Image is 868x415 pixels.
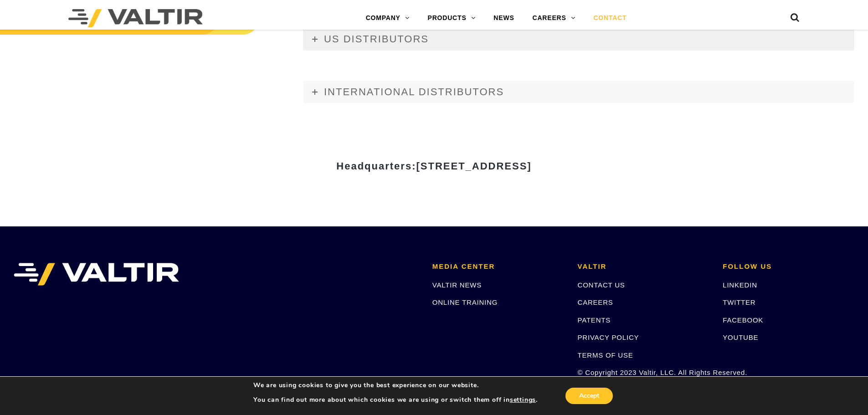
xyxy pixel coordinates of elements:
[584,9,636,27] a: CONTACT
[723,333,758,341] a: YOUTUBE
[324,86,504,97] span: INTERNATIONAL DISTRIBUTORS
[484,9,523,27] a: NEWS
[357,9,419,27] a: COMPANY
[578,351,633,359] a: TERMS OF USE
[303,28,854,51] a: US DISTRIBUTORS
[14,263,179,286] img: VALTIR
[723,281,757,289] a: LINKEDIN
[723,263,854,271] h2: FOLLOW US
[524,9,585,27] a: CAREERS
[303,81,854,103] a: INTERNATIONAL DISTRIBUTORS
[416,160,531,172] span: [STREET_ADDRESS]
[253,396,538,404] p: You can find out more about which cookies we are using or switch them off in .
[419,9,485,27] a: PRODUCTS
[578,298,613,306] a: CAREERS
[432,298,498,306] a: ONLINE TRAINING
[324,33,429,45] span: US DISTRIBUTORS
[578,367,709,378] p: © Copyright 2023 Valtir, LLC. All Rights Reserved.
[578,333,639,341] a: PRIVACY POLICY
[336,160,531,172] strong: Headquarters:
[432,263,564,271] h2: MEDIA CENTER
[432,281,482,289] a: VALTIR NEWS
[68,9,203,27] img: Valtir
[510,396,536,404] button: settings
[578,263,709,271] h2: VALTIR
[253,381,538,389] p: We are using cookies to give you the best experience on our website.
[578,281,625,289] a: CONTACT US
[723,316,763,324] a: FACEBOOK
[578,316,611,324] a: PATENTS
[723,298,755,306] a: TWITTER
[565,388,613,404] button: Accept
